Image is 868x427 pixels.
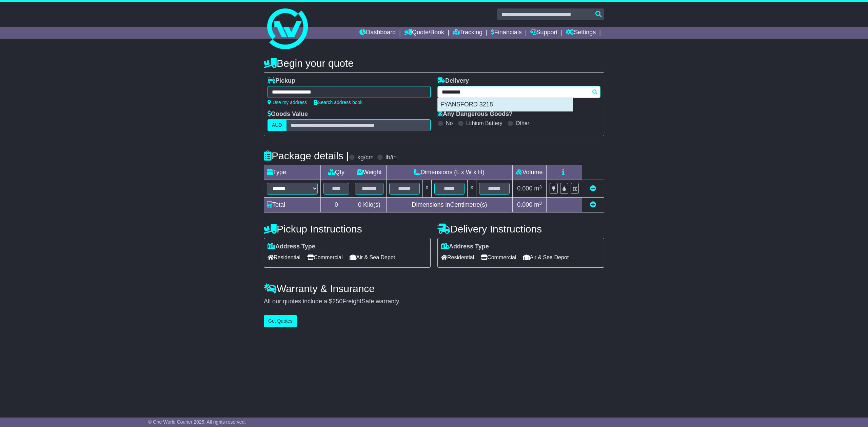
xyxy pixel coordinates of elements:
[264,165,321,180] td: Type
[404,27,444,39] a: Quote/Book
[530,27,558,39] a: Support
[481,252,516,263] span: Commercial
[352,165,387,180] td: Weight
[534,201,542,208] span: m
[590,201,596,208] a: Add new item
[264,198,321,212] td: Total
[523,252,569,263] span: Air & Sea Depot
[264,283,604,294] h4: Warranty & Insurance
[264,315,297,327] button: Get Quotes
[352,198,387,212] td: Kilo(s)
[441,252,474,263] span: Residential
[517,185,532,192] span: 0.000
[359,27,396,39] a: Dashboard
[386,165,512,180] td: Dimensions (L x W x H)
[321,198,352,212] td: 0
[437,86,600,98] typeahead: Please provide city
[516,120,529,126] label: Other
[268,110,308,118] label: Goods Value
[321,165,352,180] td: Qty
[437,77,469,85] label: Delivery
[264,150,349,161] h4: Package details |
[441,243,489,250] label: Address Type
[350,252,395,263] span: Air & Sea Depot
[386,154,397,161] label: lb/in
[466,120,502,126] label: Lithium Battery
[437,223,604,235] h4: Delivery Instructions
[148,419,246,425] span: © One World Courier 2025. All rights reserved.
[268,77,295,85] label: Pickup
[264,58,604,69] h4: Begin your quote
[268,243,315,250] label: Address Type
[534,185,542,192] span: m
[517,201,532,208] span: 0.000
[468,180,476,198] td: x
[264,223,431,235] h4: Pickup Instructions
[438,98,573,111] div: FYANSFORD 3218
[453,27,482,39] a: Tracking
[307,252,342,263] span: Commercial
[386,198,512,212] td: Dimensions in Centimetre(s)
[566,27,596,39] a: Settings
[357,154,374,161] label: kg/cm
[268,252,300,263] span: Residential
[446,120,453,126] label: No
[491,27,522,39] a: Financials
[437,110,513,118] label: Any Dangerous Goods?
[264,298,604,305] div: All our quotes include a $ FreightSafe warranty.
[422,180,431,198] td: x
[332,298,342,305] span: 250
[539,184,542,189] sup: 3
[268,100,307,105] a: Use my address
[358,201,361,208] span: 0
[512,165,546,180] td: Volume
[268,119,287,131] label: AUD
[539,201,542,206] sup: 3
[590,185,596,192] a: Remove this item
[314,100,362,105] a: Search address book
